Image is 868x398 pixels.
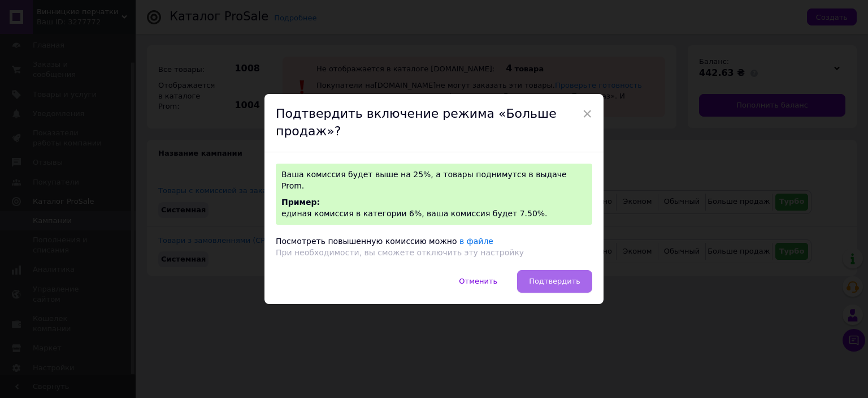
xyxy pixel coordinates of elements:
span: При необходимости, вы сможете отключить эту настройку [276,248,524,257]
span: Посмотреть повышенную комиссию можно [276,237,457,246]
span: × [582,104,592,123]
span: Отменить [459,277,497,285]
span: Ваша комиссия будет выше на 25%, а товары поднимутся в выдаче Prom. [281,170,567,190]
div: Подтвердить включение режима «Больше продаж»? [264,94,604,152]
span: Подтвердить [529,277,580,285]
span: единая комиссия в категории 6%, ваша комиссия будет 7.50%. [281,209,548,218]
a: в файле [459,237,493,246]
span: Пример: [281,198,320,207]
button: Отменить [447,270,509,293]
button: Подтвердить [517,270,592,293]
